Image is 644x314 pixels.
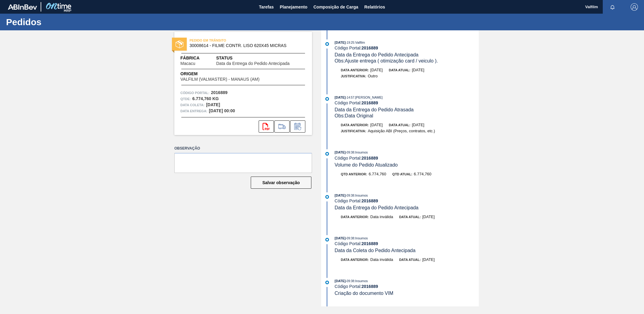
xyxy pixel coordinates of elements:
span: Data da Coleta do Pedido Antecipada [335,248,416,253]
span: Status [216,55,306,61]
span: Tarefas [259,3,274,11]
img: atual [325,97,329,101]
span: Qtde : [180,96,191,102]
strong: 2016889 [211,90,228,95]
span: Data atual: [399,258,421,262]
span: Fábrica [180,55,214,61]
span: Planejamento [280,3,307,11]
span: Data entrega: [180,108,207,114]
span: Data da Entrega do Pedido Atrasada [335,107,414,112]
span: - 09:38 [346,237,354,240]
span: - 09:38 [346,279,354,283]
img: atual [325,281,329,284]
span: Macacu [180,61,195,66]
span: Qtd anterior: [341,172,367,176]
div: Código Portal: [335,241,479,246]
strong: 2016889 [361,100,378,105]
img: status [176,40,183,48]
span: Data anterior: [341,258,369,262]
span: Justificativa: [341,74,366,78]
span: Origem [180,71,277,77]
div: Código Portal: [335,198,479,203]
span: Criação do documento VIM [335,291,394,296]
span: Obs: Data Original [335,113,373,118]
span: Data atual: [389,68,410,72]
span: - 09:38 [346,194,354,197]
span: [DATE] [335,236,346,240]
label: Observação [174,144,312,153]
div: Código Portal: [335,46,479,50]
div: Abrir arquivo PDF [259,120,274,133]
strong: [DATE] [206,102,220,107]
span: : Insumos [354,150,368,154]
span: [DATE] [370,123,383,127]
strong: 2016889 [361,241,378,246]
h1: Pedidos [6,19,114,25]
span: Qtd atual: [392,172,412,176]
span: Data anterior: [341,123,369,127]
button: Salvar observação [251,177,311,189]
span: [DATE] [335,194,346,197]
span: VALFILM (VALMASTER) - MANAUS (AM) [180,77,260,82]
img: TNhmsLtSVTkK8tSr43FrP2fwEKptu5GPRR3wAAAABJRU5ErkJggg== [8,4,37,10]
div: Código Portal: [335,284,479,289]
span: Data coleta: [180,102,205,108]
span: : Valfilm [354,41,365,44]
span: - 19:25 [346,41,354,44]
strong: 2016889 [361,156,378,160]
span: [DATE] [335,41,346,44]
span: 6.774,760 [414,172,431,176]
strong: 2016889 [361,198,378,203]
span: Volume do Pedido Atualizado [335,162,398,167]
span: [DATE] [422,214,435,219]
span: [DATE] [335,96,346,99]
strong: 2016889 [361,284,378,289]
span: Aquisição ABI (Preços, contratos, etc.) [368,129,435,133]
strong: 6.774,760 KG [192,96,219,101]
span: - 14:57 [346,96,354,99]
img: atual [325,195,329,199]
div: Código Portal: [335,156,479,160]
span: [DATE] [412,123,424,127]
span: 30008614 - FILME CONTR. LISO 620X45 MICRAS [190,43,300,48]
span: Relatórios [364,3,385,11]
strong: [DATE] 00:00 [209,108,235,113]
span: [DATE] [370,68,383,72]
span: - 09:38 [346,151,354,154]
span: Data da Entrega do Pedido Antecipada [216,61,290,66]
span: Outro [368,74,378,78]
span: Justificativa: [341,129,366,133]
span: Data da Entrega do Pedido Antecipada [335,52,419,57]
span: Data atual: [399,215,421,219]
span: PEDIDO EM TRÂNSITO [190,37,274,43]
span: 6.774,760 [369,172,386,176]
span: [DATE] [412,68,424,72]
span: Data inválida [370,257,393,262]
button: Notificações [603,3,622,11]
img: atual [325,42,329,46]
span: : [PERSON_NAME] [354,96,383,99]
span: Composição de Carga [314,3,358,11]
span: Data inválida [370,214,393,219]
span: Data anterior: [341,215,369,219]
span: [DATE] [422,257,435,262]
span: [DATE] [335,150,346,154]
img: atual [325,152,329,156]
span: : Insumos [354,236,368,240]
span: Obs: Ajuste entrega ( otimização card / veiculo ). [335,58,438,63]
span: Data atual: [389,123,410,127]
span: : Insumos [354,194,368,197]
span: Código Portal: [180,90,210,96]
div: Código Portal: [335,100,479,105]
span: [DATE] [335,279,346,283]
img: atual [325,238,329,241]
div: Informar alteração no pedido [290,120,305,133]
span: : Insumos [354,279,368,283]
span: Data anterior: [341,68,369,72]
div: Ir para Composição de Carga [274,120,290,133]
span: Data da Entrega do Pedido Antecipada [335,205,419,210]
img: Logout [631,3,638,11]
strong: 2016889 [361,46,378,50]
